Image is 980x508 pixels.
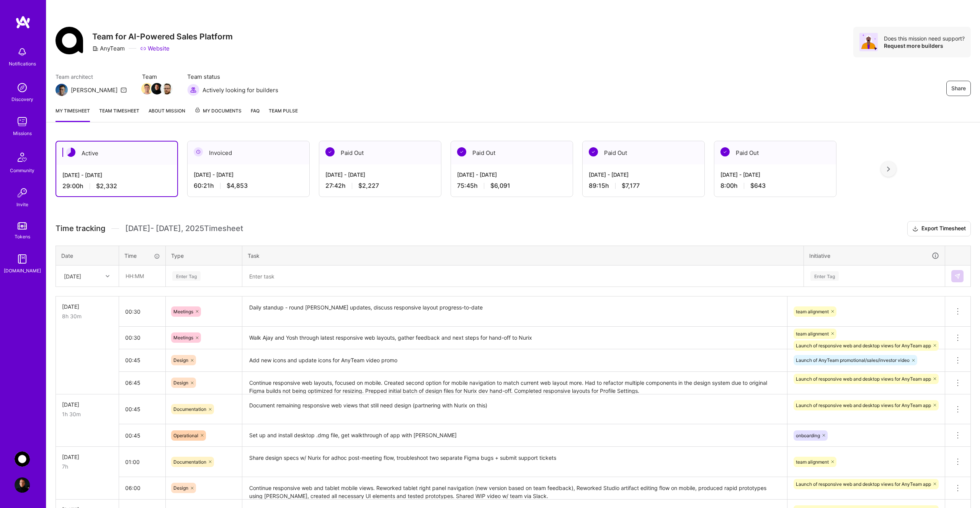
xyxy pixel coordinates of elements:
[92,46,98,52] i: icon CompanyGray
[56,142,177,165] div: Active
[490,182,510,190] span: $6,091
[720,147,730,156] img: Paid Out
[912,225,918,233] i: icon Download
[325,182,435,190] div: 27:42 h
[243,373,786,394] textarea: Continue responsive web layouts, focused on mobile. Created second option for mobile navigation t...
[172,270,201,282] div: Enter Tag
[119,399,165,419] input: HH:MM
[796,343,931,348] span: Launch of responsive web and desktop views for AnyTeam app
[142,82,152,95] a: Team Member Avatar
[884,42,965,49] div: Request more builders
[810,270,839,282] div: Enter Tag
[66,148,75,157] img: Active
[142,73,172,81] span: Team
[119,478,165,498] input: HH:MM
[796,331,829,337] span: team alignment
[884,35,965,42] div: Does this mission need support?
[56,73,127,81] span: Team architect
[119,373,165,393] input: HH:MM
[243,478,786,499] textarea: Continue responsive web and tablet mobile views. Reworked tablet right panel navigation (new vers...
[16,200,28,208] div: Invite
[583,141,704,164] div: Paid Out
[796,357,910,363] span: Launch of AnyTeam promotional/sales/investor video
[13,129,32,137] div: Missions
[56,107,90,122] a: My timesheet
[64,272,81,280] div: [DATE]
[92,44,125,52] div: AnyTeam
[720,182,830,190] div: 8:00 h
[173,485,188,491] span: Design
[9,60,36,68] div: Notifications
[56,84,68,96] img: Team Architect
[809,251,939,260] div: Initiative
[11,95,33,103] div: Discovery
[859,33,878,51] img: Avatar
[203,86,278,94] span: Actively looking for builders
[15,477,30,493] img: User Avatar
[161,83,173,94] img: Team Member Avatar
[194,107,242,115] span: My Documents
[251,107,260,122] a: FAQ
[140,44,170,52] a: Website
[796,459,829,465] span: team alignment
[4,267,41,275] div: [DOMAIN_NAME]
[243,327,786,348] textarea: Walk Ajay and Yosh through latest responsive web layouts, gather feedback and next steps for hand...
[92,32,233,41] h3: Team for AI-Powered Sales Platform
[796,376,931,382] span: Launch of responsive web and desktop views for AnyTeam app
[750,182,766,190] span: $643
[194,182,303,190] div: 60:21 h
[188,141,309,164] div: Invoiced
[796,309,829,314] span: team alignment
[796,481,931,487] span: Launch of responsive web and desktop views for AnyTeam app
[119,327,165,348] input: HH:MM
[10,166,34,174] div: Community
[141,83,153,94] img: Team Member Avatar
[13,148,31,166] img: Community
[119,425,165,446] input: HH:MM
[15,451,30,467] img: AnyTeam: Team for AI-Powered Sales Platform
[243,350,786,371] textarea: Add new icons and update icons for AnyTeam video promo
[119,301,165,322] input: HH:MM
[56,27,83,54] img: Company Logo
[15,15,31,29] img: logo
[187,73,278,81] span: Team status
[173,357,188,363] span: Design
[319,141,441,164] div: Paid Out
[457,147,466,156] img: Paid Out
[96,182,117,190] span: $2,332
[589,147,598,156] img: Paid Out
[152,82,162,95] a: Team Member Avatar
[887,166,890,172] img: right
[13,477,32,493] a: User Avatar
[946,81,971,96] button: Share
[589,171,698,179] div: [DATE] - [DATE]
[951,85,966,92] span: Share
[62,312,113,320] div: 8h 30m
[62,182,171,190] div: 29:00 h
[243,395,786,424] textarea: Document remaining responsive web views that still need design (partnering with Nurix on this)
[62,410,113,418] div: 1h 30m
[622,182,640,190] span: $7,177
[149,107,185,122] a: About Mission
[125,224,243,233] span: [DATE] - [DATE] , 2025 Timesheet
[194,107,242,122] a: My Documents
[325,171,435,179] div: [DATE] - [DATE]
[451,141,573,164] div: Paid Out
[173,335,193,340] span: Meetings
[243,448,786,476] textarea: Share design specs w/ Nurix for adhoc post-meeting flow, troubleshoot two separate Figma bugs + s...
[13,451,32,467] a: AnyTeam: Team for AI-Powered Sales Platform
[954,273,960,279] img: Submit
[62,401,113,409] div: [DATE]
[62,453,113,461] div: [DATE]
[162,82,172,95] a: Team Member Avatar
[269,108,298,114] span: Team Pulse
[187,84,199,96] img: Actively looking for builders
[194,147,203,156] img: Invoiced
[62,462,113,471] div: 7h
[173,459,206,465] span: Documentation
[15,185,30,200] img: Invite
[15,44,30,60] img: bell
[121,87,127,93] i: icon Mail
[15,80,30,95] img: discovery
[15,114,30,129] img: teamwork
